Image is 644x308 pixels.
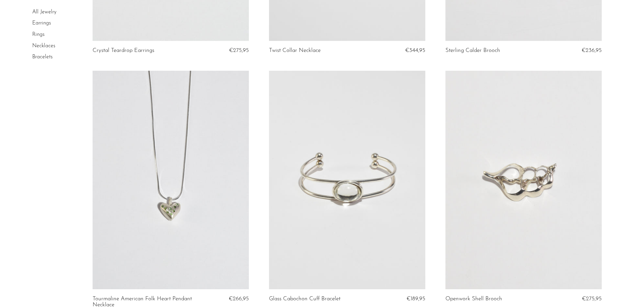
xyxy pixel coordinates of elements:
a: Rings [32,32,45,37]
a: Glass Cabochon Cuff Bracelet [269,296,340,302]
span: €266,95 [229,296,249,302]
span: €275,95 [229,48,249,53]
a: Bracelets [32,54,53,60]
span: €344,95 [405,48,425,53]
span: €236,95 [582,48,602,53]
a: Earrings [32,21,51,26]
a: All Jewelry [32,9,56,15]
a: Necklaces [32,43,55,49]
a: Twist Collar Necklace [269,48,321,54]
span: €189,95 [407,296,425,302]
span: €275,95 [582,296,602,302]
a: Openwork Shell Brooch [445,296,502,302]
a: Sterling Calder Brooch [445,48,500,54]
a: Crystal Teardrop Earrings [93,48,154,54]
